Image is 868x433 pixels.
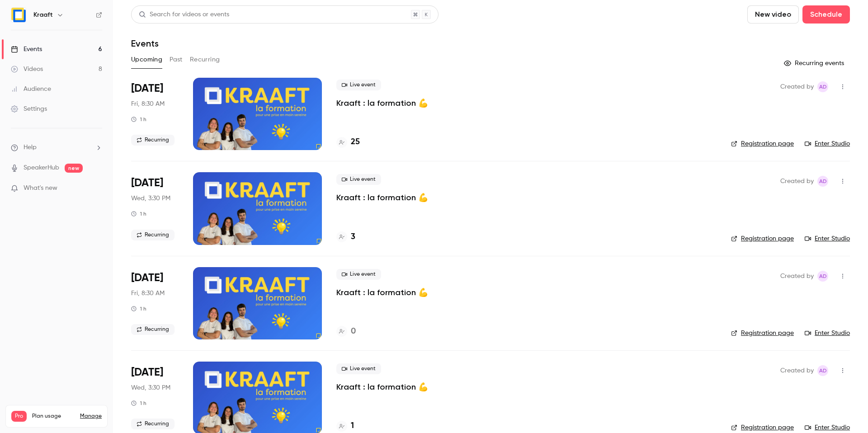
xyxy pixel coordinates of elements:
span: Live event [336,80,381,90]
a: Manage [80,413,102,420]
span: Help [24,143,37,152]
span: Pro [11,411,27,422]
span: Created by [780,365,814,376]
span: Created by [780,271,814,282]
div: Search for videos or events [139,10,229,19]
span: Ad [819,81,827,92]
button: New video [747,5,799,24]
h4: 0 [351,325,356,338]
h1: Events [131,38,159,49]
span: [DATE] [131,365,163,380]
button: Recurring [190,52,220,67]
div: 1 h [131,400,146,407]
div: 1 h [131,305,146,312]
div: Oct 17 Fri, 8:30 AM (Europe/Paris) [131,78,179,150]
a: 25 [336,136,360,148]
a: Registration page [731,423,794,432]
button: Past [170,52,183,67]
a: Kraaft : la formation 💪 [336,381,428,392]
span: Wed, 3:30 PM [131,383,170,392]
span: Fri, 8:30 AM [131,99,165,108]
div: 1 h [131,210,146,217]
h4: 25 [351,136,360,148]
a: Kraaft : la formation 💪 [336,192,428,203]
span: Alice de Guyenro [817,271,828,282]
a: Kraaft : la formation 💪 [336,287,428,298]
span: [DATE] [131,176,163,190]
span: Recurring [131,324,175,335]
div: 1 h [131,116,146,123]
a: Enter Studio [805,234,850,243]
a: Registration page [731,139,794,148]
h4: 1 [351,420,354,432]
a: Registration page [731,234,794,243]
span: Live event [336,363,381,374]
button: Upcoming [131,52,162,67]
a: Registration page [731,329,794,338]
h6: Kraaft [33,10,53,19]
span: Alice de Guyenro [817,81,828,92]
button: Schedule [802,5,850,24]
div: Videos [11,65,43,74]
span: Ad [819,271,827,282]
span: Wed, 3:30 PM [131,194,170,203]
span: [DATE] [131,271,163,285]
span: Recurring [131,419,175,429]
a: Enter Studio [805,139,850,148]
button: Recurring events [780,56,850,71]
span: What's new [24,184,57,193]
span: Plan usage [32,413,75,420]
a: SpeakerHub [24,163,59,173]
span: Ad [819,365,827,376]
span: Recurring [131,230,175,240]
a: 0 [336,325,356,338]
span: Created by [780,176,814,187]
iframe: Noticeable Trigger [91,184,102,193]
span: new [65,164,83,173]
span: Alice de Guyenro [817,365,828,376]
span: Ad [819,176,827,187]
div: Nov 5 Wed, 3:30 PM (Europe/Paris) [131,172,179,245]
span: [DATE] [131,81,163,96]
span: Live event [336,269,381,280]
div: Nov 21 Fri, 8:30 AM (Europe/Paris) [131,267,179,339]
li: help-dropdown-opener [11,143,102,152]
a: 1 [336,420,354,432]
span: Created by [780,81,814,92]
div: Audience [11,85,51,94]
span: Live event [336,174,381,185]
a: Kraaft : la formation 💪 [336,98,428,108]
img: Kraaft [11,8,26,22]
span: Recurring [131,135,175,146]
div: Events [11,45,42,54]
a: Enter Studio [805,329,850,338]
div: Settings [11,104,47,113]
span: Fri, 8:30 AM [131,289,165,298]
a: Enter Studio [805,423,850,432]
span: Alice de Guyenro [817,176,828,187]
h4: 3 [351,231,355,243]
a: 3 [336,231,355,243]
